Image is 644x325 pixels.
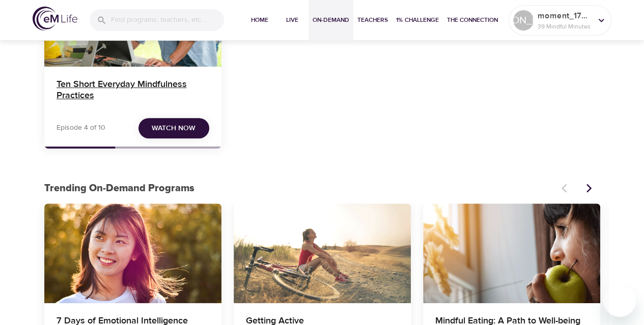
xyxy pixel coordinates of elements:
p: 39 Mindful Minutes [538,22,592,31]
button: Mindful Eating: A Path to Well-being [423,203,600,303]
div: [PERSON_NAME] [513,10,534,31]
button: 7 Days of Emotional Intelligence [44,203,221,303]
span: Teachers [357,15,388,25]
span: Live [280,15,304,25]
button: Getting Active [234,203,411,303]
iframe: Button to launch messaging window [603,284,636,317]
span: On-Demand [313,15,349,25]
span: Home [247,15,272,25]
span: The Connection [447,15,498,25]
h4: Ten Short Everyday Mindfulness Practices [57,79,209,103]
button: Next items [578,177,600,199]
button: Watch Now [138,118,209,139]
p: Trending On-Demand Programs [44,181,555,196]
img: logo [33,7,77,31]
span: 1% Challenge [396,15,439,25]
p: moment_1746717572 [538,10,592,22]
span: Watch Now [152,122,195,135]
input: Find programs, teachers, etc... [111,9,224,31]
p: Episode 4 of 10 [57,123,105,133]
